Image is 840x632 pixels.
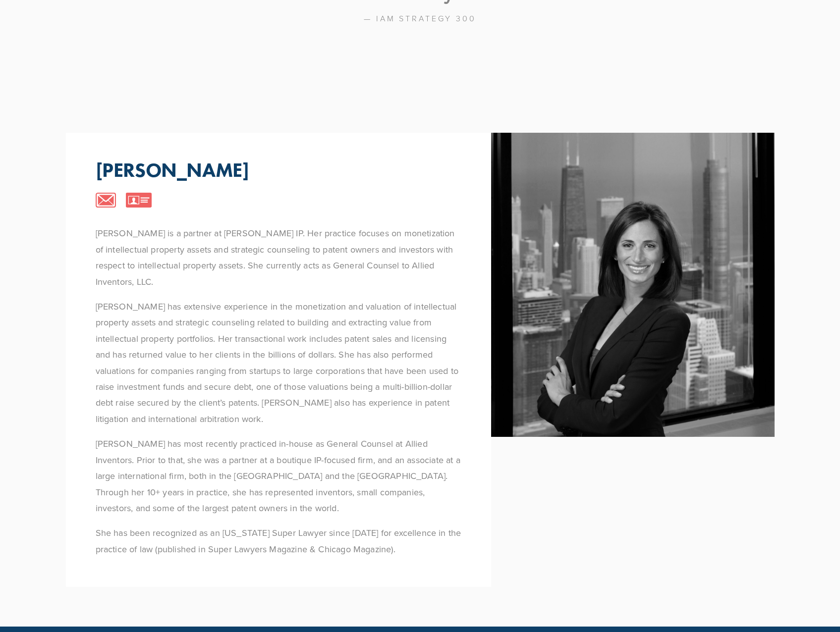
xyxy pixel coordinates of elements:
p: [PERSON_NAME] [96,158,249,182]
img: vcard-icon [126,193,152,208]
p: [PERSON_NAME] is a partner at [PERSON_NAME] IP. Her practice focuses on monetization of intellect... [96,225,461,290]
img: email-icon [96,193,116,208]
p: [PERSON_NAME] has most recently practiced in-house as General Counsel at Allied Inventors. Prior ... [96,436,461,516]
p: [PERSON_NAME] has extensive experience in the monetization and valuation of intellectual property... [96,299,461,427]
figcaption: — IAM STRATEGY 300 [66,5,775,28]
p: She has been recognized as an [US_STATE] Super Lawyer since [DATE] for excellence in the practice... [96,525,461,557]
